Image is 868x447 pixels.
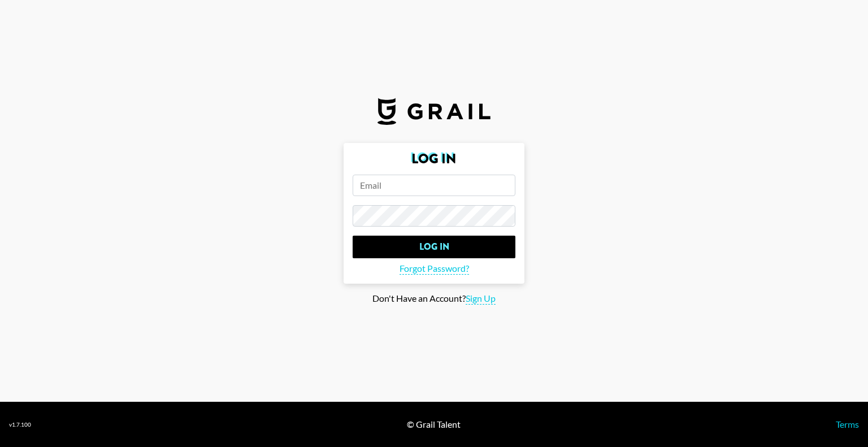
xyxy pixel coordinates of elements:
[407,419,461,430] div: © Grail Talent
[353,236,515,258] input: Log In
[9,293,859,305] div: Don't Have an Account?
[400,263,469,275] span: Forgot Password?
[9,421,31,428] div: v 1.7.100
[377,98,491,125] img: Grail Talent Logo
[466,293,496,305] span: Sign Up
[353,152,515,166] h2: Log In
[836,419,859,429] a: Terms
[353,175,515,196] input: Email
